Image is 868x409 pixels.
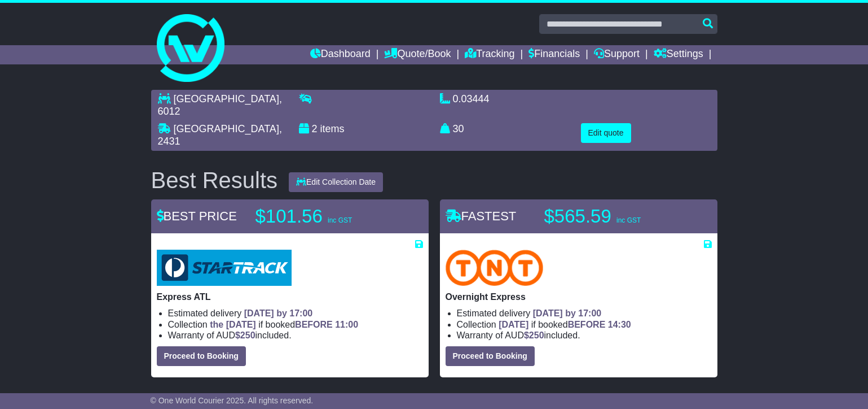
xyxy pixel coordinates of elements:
[499,320,528,329] span: [DATE]
[457,319,712,330] li: Collection
[168,330,423,341] li: Warranty of AUD included.
[157,209,237,223] span: BEST PRICE
[295,320,333,329] span: BEFORE
[240,330,255,340] span: 250
[328,216,352,224] span: inc GST
[453,123,464,134] span: 30
[384,45,451,64] a: Quote/Book
[529,330,544,340] span: 250
[524,330,544,340] span: $
[568,320,606,329] span: BEFORE
[174,123,279,134] span: [GEOGRAPHIC_DATA]
[151,396,314,405] span: © One World Courier 2025. All rights reserved.
[594,45,640,64] a: Support
[174,93,279,105] span: [GEOGRAPHIC_DATA]
[499,320,631,329] span: if booked
[310,45,371,64] a: Dashboard
[157,291,423,302] p: Express ATL
[289,172,383,192] button: Edit Collection Date
[446,250,544,286] img: TNT Domestic: Overnight Express
[158,93,282,117] span: , 6012
[235,330,255,340] span: $
[157,346,246,366] button: Proceed to Booking
[544,205,685,228] p: $565.59
[146,168,284,193] div: Best Results
[581,123,631,143] button: Edit quote
[453,93,490,105] span: 0.03444
[168,319,423,330] li: Collection
[457,308,712,319] li: Estimated delivery
[158,123,282,147] span: , 2431
[446,346,535,366] button: Proceed to Booking
[210,320,358,329] span: if booked
[157,250,292,286] img: StarTrack: Express ATL
[608,320,631,329] span: 14:30
[616,216,641,224] span: inc GST
[255,205,396,228] p: $101.56
[312,123,318,134] span: 2
[446,209,517,223] span: FASTEST
[335,320,358,329] span: 11:00
[446,291,712,302] p: Overnight Express
[465,45,514,64] a: Tracking
[244,308,313,318] span: [DATE] by 17:00
[457,330,712,341] li: Warranty of AUD included.
[654,45,703,64] a: Settings
[168,308,423,319] li: Estimated delivery
[528,45,580,64] a: Financials
[320,123,345,134] span: items
[210,320,255,329] span: the [DATE]
[533,308,602,318] span: [DATE] by 17:00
